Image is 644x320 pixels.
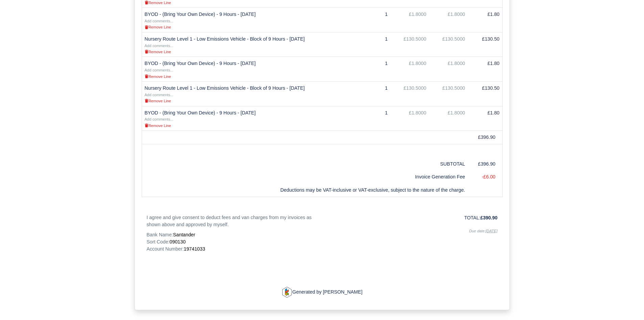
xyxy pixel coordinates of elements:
[145,116,173,122] a: Add comments...
[147,238,317,246] p: Sort Code:
[142,170,468,184] td: Invoice Generation Fee
[145,50,171,54] small: Remove Line
[147,231,317,238] p: Bank Name:
[390,81,429,106] td: £130.5000
[145,19,173,23] small: Add comments...
[184,246,205,252] span: 19741033
[147,287,498,298] p: Generated by [PERSON_NAME]
[468,157,502,171] td: £396.90
[142,32,353,57] td: Nursery Route Level 1 - Low Emissions Vehicle - Block of 9 Hours - [DATE]
[390,8,429,33] td: £1.8000
[142,106,353,131] td: BYOD - (Bring Your Own Device) - 9 Hours - [DATE]
[147,214,317,229] p: I agree and give consent to deduct fees and van charges from my invoices as shown above and appro...
[429,81,468,106] td: £130.5000
[429,157,468,171] td: SUBTOTAL
[145,68,173,72] small: Add comments...
[145,49,171,54] a: Remove Line
[145,1,171,5] small: Remove Line
[145,73,171,79] a: Remove Line
[327,214,498,221] p: TOTAL:
[480,215,498,220] strong: £390.90
[468,32,502,57] td: £130.50
[353,57,390,82] td: 1
[429,106,468,131] td: £1.8000
[145,18,173,23] a: Add comments...
[353,32,390,57] td: 1
[468,131,502,144] td: £396.90
[145,44,173,48] small: Add comments...
[170,239,186,244] span: 090130
[145,98,171,103] a: Remove Line
[145,93,173,97] small: Add comments...
[429,8,468,33] td: £1.8000
[353,81,390,106] td: 1
[468,170,502,184] td: -£6.00
[145,123,171,128] a: Remove Line
[145,67,173,72] a: Add comments...
[468,106,502,131] td: £1.80
[142,184,468,197] td: Deductions may be VAT-inclusive or VAT-exclusive, subject to the nature of the charge.
[485,229,497,233] u: [DATE]
[145,124,171,128] small: Remove Line
[145,25,171,29] small: Remove Line
[469,229,498,233] i: Due date:
[353,106,390,131] td: 1
[142,57,353,82] td: BYOD - (Bring Your Own Device) - 9 Hours - [DATE]
[173,232,195,237] span: Santander
[142,81,353,106] td: Nursery Route Level 1 - Low Emissions Vehicle - Block of 9 Hours - [DATE]
[145,99,171,103] small: Remove Line
[145,24,171,29] a: Remove Line
[353,8,390,33] td: 1
[390,57,429,82] td: £1.8000
[390,106,429,131] td: £1.8000
[468,8,502,33] td: £1.80
[468,57,502,82] td: £1.80
[145,92,173,97] a: Add comments...
[145,74,171,79] small: Remove Line
[429,32,468,57] td: £130.5000
[145,117,173,121] small: Add comments...
[610,287,644,320] iframe: Chat Widget
[468,81,502,106] td: £130.50
[147,246,317,253] p: Account Number:
[145,43,173,48] a: Add comments...
[142,8,353,33] td: BYOD - (Bring Your Own Device) - 9 Hours - [DATE]
[390,32,429,57] td: £130.5000
[429,57,468,82] td: £1.8000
